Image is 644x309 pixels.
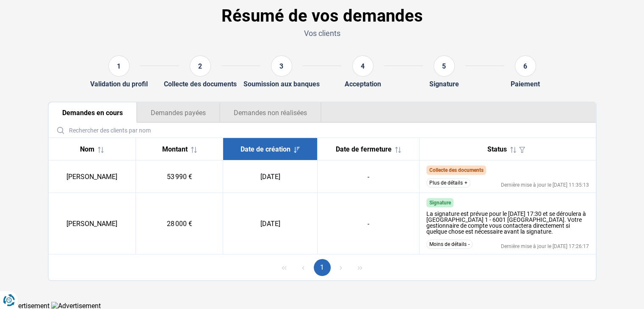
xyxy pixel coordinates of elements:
div: 1 [108,55,130,77]
span: Status [487,145,507,153]
button: First Page [276,259,293,276]
td: [PERSON_NAME] [49,193,136,254]
td: - [318,160,420,193]
td: 28 000 € [136,193,223,254]
div: La signature est prévue pour le [DATE] 17:30 et se déroulera à [GEOGRAPHIC_DATA] 1 - 6001 [GEOGRA... [426,211,589,235]
button: Plus de détails [426,178,470,188]
div: 5 [434,55,455,77]
button: Demandes non réalisées [220,102,321,123]
span: Date de création [240,145,290,153]
div: Soumission aux banques [243,80,320,88]
span: Date de fermeture [336,145,392,153]
div: 2 [190,55,211,77]
span: Nom [80,145,94,153]
span: Signature [429,200,451,206]
div: Dernière mise à jour le [DATE] 17:26:17 [501,244,589,249]
span: Collecte des documents [429,167,483,173]
div: Validation du profil [90,80,148,88]
div: 4 [352,55,373,77]
p: Vos clients [48,28,597,39]
span: Montant [162,145,188,153]
button: Moins de détails [426,240,473,249]
button: Page 1 [314,259,331,276]
div: Paiement [511,80,540,88]
button: Demandes en cours [49,102,137,123]
div: Collecte des documents [164,80,237,88]
td: [DATE] [223,193,318,254]
div: Dernière mise à jour le [DATE] 11:35:13 [501,182,589,188]
button: Demandes payées [137,102,220,123]
td: - [318,193,420,254]
div: Acceptation [345,80,381,88]
button: Next Page [332,259,349,276]
input: Rechercher des clients par nom [52,123,592,138]
button: Previous Page [295,259,312,276]
div: 3 [271,55,292,77]
button: Last Page [351,259,368,276]
div: 6 [515,55,536,77]
td: 53 990 € [136,160,223,193]
h1: Résumé de vos demandes [48,6,597,26]
div: Signature [429,80,459,88]
td: [DATE] [223,160,318,193]
td: [PERSON_NAME] [49,160,136,193]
